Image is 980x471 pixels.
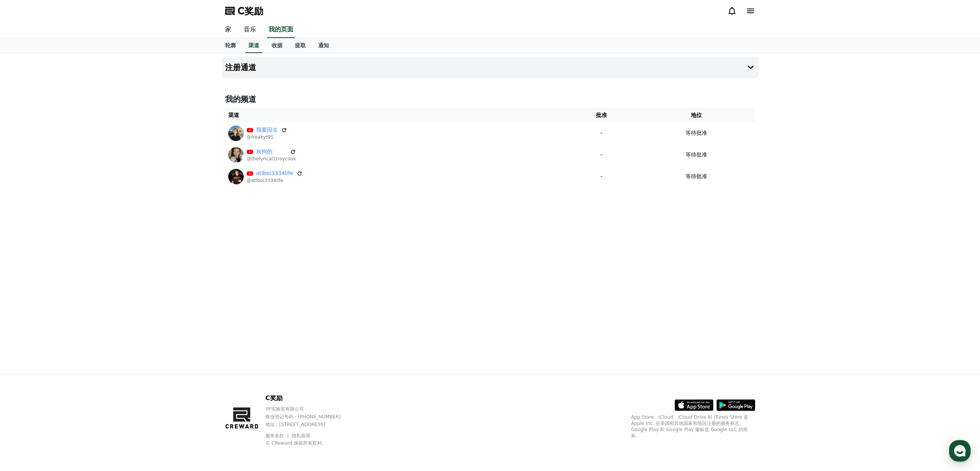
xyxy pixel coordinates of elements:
[312,38,335,53] a: 通知
[228,125,244,141] img: 我要回去
[292,433,310,438] a: 隐私政策
[247,156,296,162] font: @thelyrical1troycook
[228,112,239,118] font: 渠道
[269,26,293,33] font: 我的页面
[256,170,293,176] font: atlboi3334life
[256,148,287,156] a: 灰狗的
[256,148,272,155] font: 灰狗的
[600,130,602,136] font: -
[295,42,306,48] font: 提取
[600,151,602,158] font: -
[219,22,238,38] a: 家
[267,22,295,38] a: 我的页面
[238,22,262,38] a: 音乐
[318,42,329,48] font: 通知
[245,38,262,53] a: 渠道
[265,394,282,402] font: C奖励
[219,38,242,53] a: 轮廓
[265,38,289,53] a: 收据
[222,57,758,78] button: 注册通道
[228,147,244,163] img: 灰狗的
[244,26,256,33] font: 音乐
[272,42,282,48] font: 收据
[685,173,707,179] font: 等待批准
[596,112,607,118] font: 批准
[256,169,293,177] a: atlboi3334life
[265,433,284,438] font: 服务条款
[228,169,244,184] img: atlboi3334life
[256,127,278,133] font: 我要回去
[2,246,51,265] a: Home
[64,258,87,264] span: Messages
[685,151,707,158] font: 等待批准
[225,95,256,104] font: 我的频道
[238,5,263,16] font: C奖励
[265,433,290,438] a: 服务条款
[600,173,602,179] font: -
[265,440,326,446] font: © CReward 保留所有权利。
[265,406,304,412] font: YP实验室有限公司
[265,414,341,419] font: 商业登记号码：[PHONE_NUMBER]
[256,126,278,134] a: 我要回去
[631,414,749,438] font: App Store、iCloud、iCloud Drive 和 iTunes Store 是 Apple Inc. 在美国和其他国家和地区注册的服务标志。Google Play 和 Google...
[225,26,231,33] font: 家
[265,422,326,427] font: 地址 : [STREET_ADDRESS]
[225,5,263,17] a: C奖励
[115,257,134,263] span: Settings
[225,42,236,48] font: 轮廓
[289,38,312,53] a: 提取
[100,246,149,265] a: Settings
[20,257,33,263] span: Home
[247,134,274,140] font: @freakyt95
[225,63,256,72] font: 注册通道
[685,130,707,136] font: 等待批准
[247,178,284,183] font: @atlboi3334life
[248,42,259,48] font: 渠道
[51,246,100,265] a: Messages
[691,112,702,118] font: 地位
